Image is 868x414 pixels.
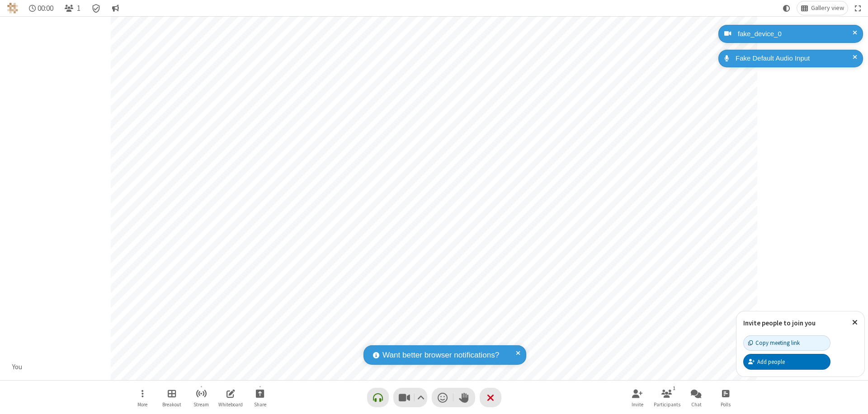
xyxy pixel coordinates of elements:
[683,385,710,410] button: Open chat
[88,1,105,15] div: Meeting details Encryption enabled
[743,335,830,351] button: Copy meeting link
[9,362,26,372] div: You
[743,319,816,327] label: Invite people to join you
[624,385,651,410] button: Invite participants (⌘+Shift+I)
[367,388,389,407] button: Connect your audio
[129,385,156,410] button: Open menu
[691,402,702,407] span: Chat
[721,402,731,407] span: Polls
[77,4,80,13] span: 1
[453,388,475,407] button: Raise hand
[108,1,123,15] button: Conversation
[654,402,680,407] span: Participants
[845,311,864,334] button: Close popover
[246,385,274,410] button: Start sharing
[158,385,185,410] button: Manage Breakout Rooms
[162,402,181,407] span: Breakout
[743,354,830,369] button: Add people
[653,385,680,410] button: Open participant list
[382,349,499,361] span: Want better browser notifications?
[480,388,501,407] button: End or leave meeting
[217,385,244,410] button: Open shared whiteboard
[393,388,427,407] button: Stop video (⌘+Shift+V)
[61,1,84,15] button: Open participant list
[193,402,209,407] span: Stream
[7,3,18,14] img: QA Selenium DO NOT DELETE OR CHANGE
[188,385,215,410] button: Start streaming
[415,388,427,407] button: Video setting
[797,1,848,15] button: Change layout
[670,384,678,392] div: 1
[779,1,794,15] button: Using system theme
[254,402,266,407] span: Share
[432,388,453,407] button: Send a reaction
[38,4,53,13] span: 00:00
[851,1,865,15] button: Fullscreen
[137,402,147,407] span: More
[748,339,800,347] div: Copy meeting link
[218,402,243,407] span: Whiteboard
[632,402,643,407] span: Invite
[732,53,856,64] div: Fake Default Audio Input
[25,1,57,15] div: Timer
[712,385,739,410] button: Open poll
[735,29,856,39] div: fake_device_0
[811,5,844,12] span: Gallery view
